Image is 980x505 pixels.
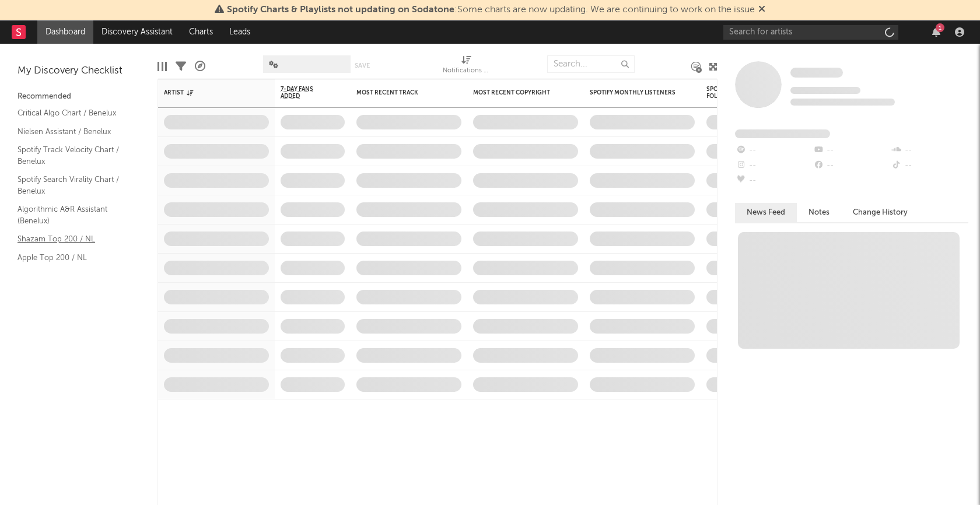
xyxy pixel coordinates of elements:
div: -- [891,143,968,158]
a: Shazam Top 200 / NL [17,233,128,246]
button: Notes [797,203,841,222]
div: -- [891,158,968,173]
span: 0 fans last week [790,99,895,106]
a: Spotify Search Virality Chart / Benelux [17,173,128,197]
a: Nielsen Assistant / Benelux [17,125,128,138]
a: Dashboard [37,20,93,44]
span: Fans Added by Platform [735,129,830,138]
button: News Feed [735,203,797,222]
div: Spotify Monthly Listeners [590,89,677,96]
div: Spotify Followers [706,86,747,100]
a: Some Artist [790,67,843,79]
span: 7-Day Fans Added [281,86,327,100]
span: Some Artist [790,68,843,78]
span: Dismiss [758,5,765,15]
div: Artist [164,89,251,96]
span: Tracking Since: [DATE] [790,87,860,94]
div: A&R Pipeline [195,50,205,83]
div: -- [735,173,813,188]
div: Notifications (Artist) [443,50,489,83]
a: Apple Top 200 / NL [17,251,128,264]
button: Change History [841,203,919,222]
div: 1 [936,23,944,32]
a: Spotify Track Velocity Chart / Benelux [17,143,128,167]
a: Leads [221,20,258,44]
a: Algorithmic A&R Assistant (Benelux) [17,203,128,227]
span: : Some charts are now updating. We are continuing to work on the issue [227,5,755,15]
div: Notifications (Artist) [443,64,489,78]
button: Save [355,62,370,69]
a: Critical Algo Chart / Benelux [17,107,128,120]
div: Most Recent Track [356,89,444,96]
div: Recommended [17,90,140,104]
div: -- [735,143,813,158]
div: Edit Columns [157,50,167,83]
a: Discovery Assistant [93,20,181,44]
div: -- [813,158,890,173]
button: 1 [932,27,940,37]
a: Charts [181,20,221,44]
input: Search... [547,55,635,73]
div: -- [813,143,890,158]
input: Search for artists [723,25,898,40]
div: My Discovery Checklist [17,64,140,78]
div: -- [735,158,813,173]
div: Filters [176,50,186,83]
div: Most Recent Copyright [473,89,561,96]
span: Spotify Charts & Playlists not updating on Sodatone [227,5,454,15]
